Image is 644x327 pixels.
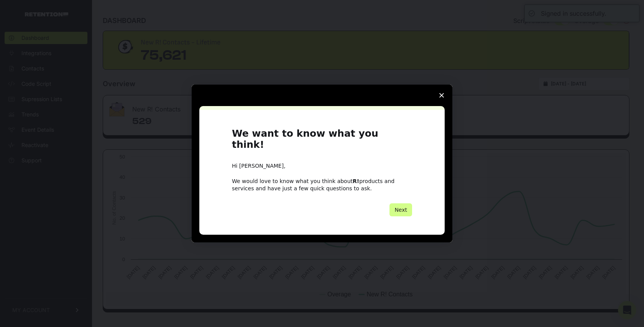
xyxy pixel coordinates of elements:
[431,85,452,106] span: Close survey
[389,203,412,216] button: Next
[232,178,412,191] div: We would love to know what you think about products and services and have just a few quick questi...
[353,178,359,184] b: R!
[232,162,412,170] div: Hi [PERSON_NAME],
[232,128,412,155] h1: We want to know what you think!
